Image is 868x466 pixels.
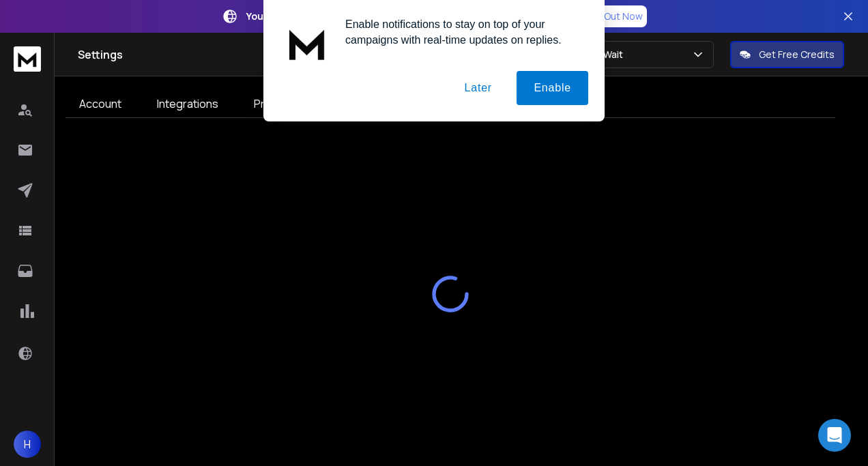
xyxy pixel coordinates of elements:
img: notification icon [280,16,334,71]
button: Enable [517,71,588,105]
div: Open Intercom Messenger [818,419,851,452]
button: H [14,431,41,458]
div: Enable notifications to stay on top of your campaigns with real-time updates on replies. [334,16,588,48]
button: Later [447,71,508,105]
